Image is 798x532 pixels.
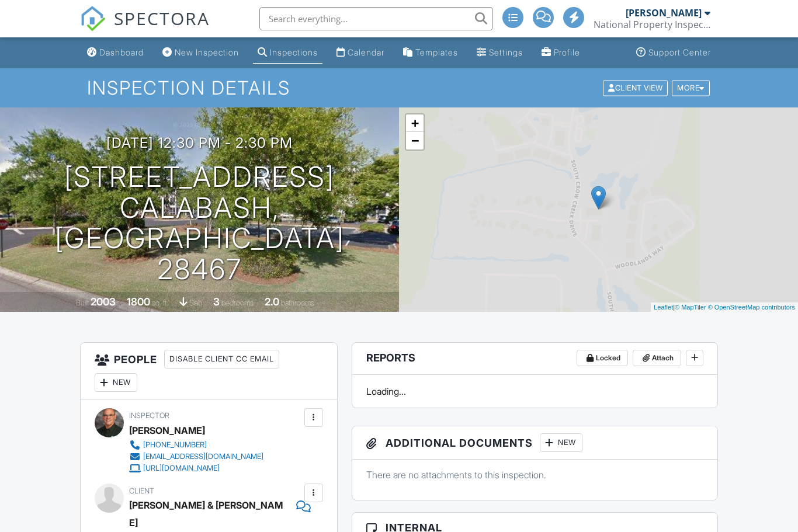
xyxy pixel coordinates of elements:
[489,47,523,57] div: Settings
[91,295,116,308] div: 2003
[626,7,702,19] div: [PERSON_NAME]
[221,298,254,307] span: bedrooms
[603,80,668,96] div: Client View
[19,162,380,285] h1: [STREET_ADDRESS] Calabash, [GEOGRAPHIC_DATA] 28467
[537,42,585,64] a: Profile
[158,42,244,64] a: New Inspection
[129,463,263,474] a: [URL][DOMAIN_NAME]
[332,42,389,64] a: Calendar
[281,298,314,307] span: bathrooms
[472,42,528,64] a: Settings
[114,6,210,30] span: SPECTORA
[651,302,798,312] div: |
[540,433,582,452] div: New
[129,422,205,439] div: [PERSON_NAME]
[352,426,717,460] h3: Additional Documents
[398,42,463,64] a: Templates
[189,298,202,307] span: slab
[143,452,263,461] div: [EMAIL_ADDRESS][DOMAIN_NAME]
[259,7,493,30] input: Search everything...
[213,295,220,308] div: 3
[632,42,716,64] a: Support Center
[129,411,169,420] span: Inspector
[594,19,710,30] div: National Property Inspections
[95,373,137,392] div: New
[143,464,220,473] div: [URL][DOMAIN_NAME]
[80,6,106,32] img: The Best Home Inspection Software - Spectora
[80,16,210,40] a: SPECTORA
[708,304,795,311] a: © OpenStreetMap contributors
[175,47,239,57] div: New Inspection
[406,132,424,149] a: Zoom out
[270,47,318,57] div: Inspections
[602,83,671,92] a: Client View
[81,343,337,399] h3: People
[554,47,580,57] div: Profile
[129,451,263,463] a: [EMAIL_ADDRESS][DOMAIN_NAME]
[127,295,150,308] div: 1800
[106,135,293,151] h3: [DATE] 12:30 pm - 2:30 pm
[152,298,168,307] span: sq. ft.
[82,42,148,64] a: Dashboard
[129,486,154,495] span: Client
[253,42,322,64] a: Inspections
[415,47,458,57] div: Templates
[87,78,710,98] h1: Inspection Details
[143,440,207,450] div: [PHONE_NUMBER]
[164,350,279,368] div: Disable Client CC Email
[675,304,706,311] a: © MapTiler
[129,496,290,531] div: [PERSON_NAME] & [PERSON_NAME]
[348,47,384,57] div: Calendar
[406,114,424,132] a: Zoom in
[99,47,144,57] div: Dashboard
[76,298,89,307] span: Built
[265,295,279,308] div: 2.0
[366,468,703,481] p: There are no attachments to this inspection.
[648,47,711,57] div: Support Center
[654,304,673,311] a: Leaflet
[672,80,710,96] div: More
[129,439,263,451] a: [PHONE_NUMBER]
